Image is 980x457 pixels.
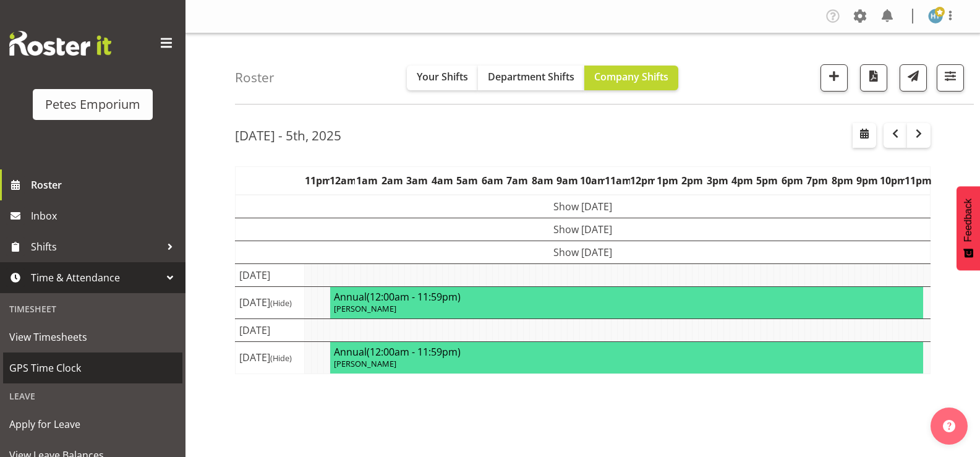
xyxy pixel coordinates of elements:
[31,207,179,225] span: Inbox
[730,166,754,195] th: 4pm
[405,166,430,195] th: 3am
[957,186,980,270] button: Feedback - Show survey
[430,166,454,195] th: 4am
[367,290,461,304] span: (12:00am - 11:59pm)
[905,166,930,195] th: 11pm
[755,166,780,195] th: 5pm
[3,409,182,440] a: Apply for Leave
[820,64,848,92] button: Add a new shift
[943,420,955,432] img: help-xxl-2.png
[334,303,396,314] span: [PERSON_NAME]
[3,296,182,322] div: Timesheet
[900,64,927,92] button: Send a list of all shifts for the selected filtered period to all rostered employees.
[937,64,964,92] button: Filter Shifts
[853,123,876,148] button: Select a specific date within the roster.
[270,297,292,309] span: (Hide)
[236,241,931,263] td: Show [DATE]
[478,66,584,90] button: Department Shifts
[334,346,919,358] h4: Annual
[9,328,176,346] span: View Timesheets
[380,166,404,195] th: 2am
[334,291,919,303] h4: Annual
[480,166,505,195] th: 6am
[236,341,305,374] td: [DATE]
[830,166,854,195] th: 8pm
[235,70,275,85] h4: Roster
[367,345,461,359] span: (12:00am - 11:59pm)
[31,176,179,194] span: Roster
[9,31,111,56] img: Rosterit website logo
[235,127,341,143] h2: [DATE] - 5th, 2025
[9,415,176,434] span: Apply for Leave
[780,166,804,195] th: 6pm
[3,322,182,352] a: View Timesheets
[594,70,668,83] span: Company Shifts
[505,166,529,195] th: 7am
[355,166,380,195] th: 1am
[236,318,305,341] td: [DATE]
[334,358,396,369] span: [PERSON_NAME]
[963,199,974,242] span: Feedback
[407,66,478,90] button: Your Shifts
[236,286,305,318] td: [DATE]
[860,64,887,92] button: Download a PDF of the roster according to the set date range.
[880,166,905,195] th: 10pm
[530,166,555,195] th: 8am
[605,166,629,195] th: 11am
[655,166,680,195] th: 1pm
[705,166,730,195] th: 3pm
[330,166,354,195] th: 12am
[31,237,161,256] span: Shifts
[236,263,305,286] td: [DATE]
[3,352,182,383] a: GPS Time Clock
[236,195,931,218] td: Show [DATE]
[45,95,140,114] div: Petes Emporium
[928,9,943,23] img: helena-tomlin701.jpg
[9,359,176,377] span: GPS Time Clock
[417,70,468,83] span: Your Shifts
[305,166,330,195] th: 11pm
[630,166,655,195] th: 12pm
[455,166,480,195] th: 5am
[236,218,931,241] td: Show [DATE]
[31,268,161,287] span: Time & Attendance
[805,166,830,195] th: 7pm
[580,166,605,195] th: 10am
[488,70,574,83] span: Department Shifts
[680,166,704,195] th: 2pm
[855,166,880,195] th: 9pm
[3,383,182,409] div: Leave
[555,166,579,195] th: 9am
[270,352,292,364] span: (Hide)
[584,66,678,90] button: Company Shifts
